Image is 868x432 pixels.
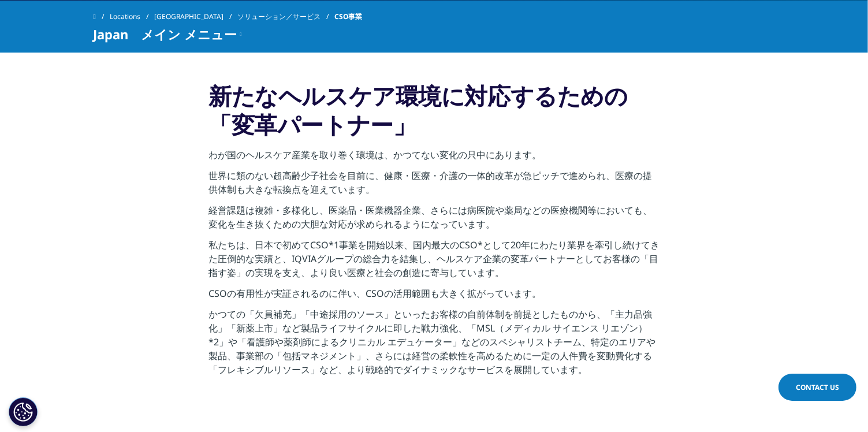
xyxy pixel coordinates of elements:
[208,148,660,169] p: わが国のヘルスケア産業を取り巻く環境は、かつてない変化の只中にあります。
[237,6,334,27] a: ソリューション／サービス
[208,286,660,307] p: CSOの有用性が実証されるのに伴い、CSOの活用範囲も大きく拡がっています。
[110,6,154,27] a: Locations
[154,6,237,27] a: [GEOGRAPHIC_DATA]
[208,169,660,203] p: 世界に類のない超高齢少子社会を目前に、健康・医療・介護の一体的改革が急ピッチで進められ、医療の提供体制も大きな転換点を迎えています。
[208,307,660,383] p: かつての「欠員補充」「中途採用のソース」といったお客様の自前体制を前提としたものから、「主力品強化」「新薬上市」など製品ライフサイクルに即した戦力強化、「MSL（メディカル サイエンス リエゾン...
[208,81,660,148] h3: 新たなヘルスケア環境に対応するための「変革パートナー」
[208,238,660,286] p: 私たちは、日本で初めてCSO*1事業を開始以来、国内最大のCSO*として20年にわたり業界を牽引し続けてきた圧倒的な実績と、IQVIAグループの総合力を結集し、ヘルスケア企業の変革パートナーとし...
[9,397,38,426] button: Cookie 設定
[334,6,362,27] span: CSO事業
[208,203,660,238] p: 経営課題は複雑・多様化し、医薬品・医業機器企業、さらには病医院や薬局などの医療機関等においても、変化を生き抜くための大胆な対応が求められるようになっています。
[796,382,839,392] span: Contact Us
[778,374,856,401] a: Contact Us
[94,27,237,41] span: Japan メイン メニュー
